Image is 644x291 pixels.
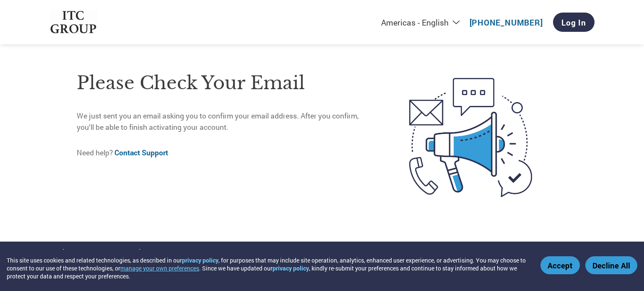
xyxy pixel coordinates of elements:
[56,247,78,256] a: Privacy
[7,256,528,280] div: This site uses cookies and related technologies, as described in our , for purposes that may incl...
[77,111,374,133] p: We just sent you an email asking you to confirm your email address. After you confirm, you’ll be ...
[77,70,374,97] h1: Please check your email
[585,256,637,274] button: Decline All
[182,256,218,264] a: privacy policy
[540,256,580,274] button: Accept
[470,17,543,28] a: [PHONE_NUMBER]
[49,11,97,34] img: ITC Group
[77,147,374,158] p: Need help?
[120,264,199,272] button: manage your own preferences
[273,264,309,272] a: privacy policy
[122,247,146,256] a: Security
[91,247,109,256] a: Terms
[394,247,595,256] p: © 2024 Pollen, Inc. All rights reserved / Pat. 10,817,932 and Pat. 11,100,477.
[374,63,567,212] img: open-email
[553,13,595,32] a: Log In
[114,148,168,157] a: Contact Support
